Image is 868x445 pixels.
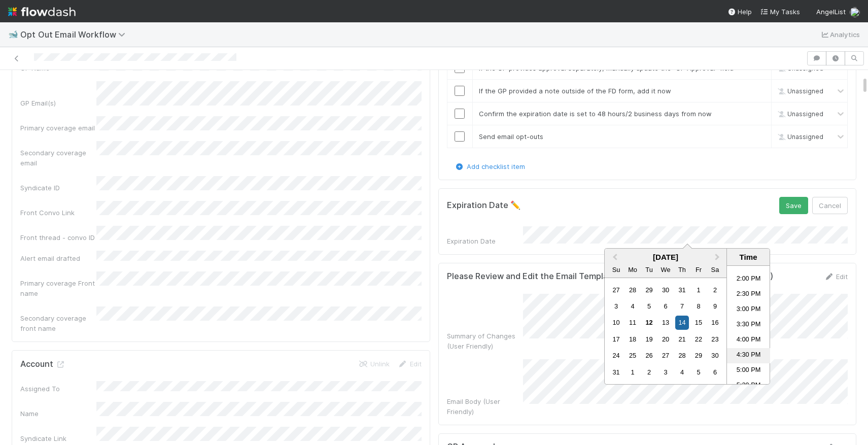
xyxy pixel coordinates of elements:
[447,271,773,282] h5: Please Review and Edit the Email Template with Additional Changes (If Necessary)
[20,253,96,263] div: Alert email drafted
[727,272,770,287] li: 2:00 PM
[708,263,722,277] div: Saturday
[658,299,672,313] div: Choose Wednesday, August 6th, 2025
[447,331,523,351] div: Summary of Changes (User Friendly)
[605,253,726,261] div: [DATE]
[816,8,846,16] span: AngelList
[675,283,689,297] div: Choose Thursday, July 31st, 2025
[642,283,656,297] div: Choose Tuesday, July 29th, 2025
[691,263,705,277] div: Friday
[642,316,656,329] div: Choose Tuesday, August 12th, 2025
[642,349,656,362] div: Choose Tuesday, August 26th, 2025
[609,349,623,362] div: Choose Sunday, August 24th, 2025
[812,197,848,214] button: Cancel
[8,3,76,20] img: logo-inverted-e16ddd16eac7371096b0.svg
[455,162,525,170] a: Add checklist item
[691,316,705,329] div: Choose Friday, August 15th, 2025
[675,332,689,346] div: Choose Thursday, August 21st, 2025
[358,360,390,368] a: Unlink
[727,7,752,17] div: Help
[658,332,672,346] div: Choose Wednesday, August 20th, 2025
[710,250,726,266] button: Next Month
[626,365,640,379] div: Choose Monday, September 1st, 2025
[479,110,712,118] span: Confirm the expiration date is set to 48 hours/2 business days from now
[727,333,770,348] li: 4:00 PM
[708,283,722,297] div: Choose Saturday, August 2nd, 2025
[850,7,860,17] img: avatar_ac990a78-52d7-40f8-b1fe-cbbd1cda261e.png
[447,236,523,246] div: Expiration Date
[626,332,640,346] div: Choose Monday, August 18th, 2025
[479,64,734,72] span: If the GP provides approval separately, manually update the "GP Approval" field
[20,359,65,369] h5: Account
[727,287,770,302] li: 2:30 PM
[727,266,770,384] ul: Time
[20,148,96,168] div: Secondary coverage email
[675,365,689,379] div: Choose Thursday, September 4th, 2025
[479,87,671,95] span: If the GP provided a note outside of the FD form, add it now
[675,263,689,277] div: Thursday
[608,282,723,381] div: Month August, 2025
[626,349,640,362] div: Choose Monday, August 25th, 2025
[658,263,672,277] div: Wednesday
[20,29,130,40] span: Opt Out Email Workflow
[727,379,770,394] li: 5:30 PM
[775,87,823,94] span: Unassigned
[20,313,96,333] div: Secondary coverage front name
[675,316,689,329] div: Choose Thursday, August 14th, 2025
[708,299,722,313] div: Choose Saturday, August 9th, 2025
[691,283,705,297] div: Choose Friday, August 1st, 2025
[604,248,770,385] div: Choose Date and Time
[626,263,640,277] div: Monday
[820,28,860,41] a: Analytics
[727,318,770,333] li: 3:30 PM
[20,384,96,394] div: Assigned To
[626,299,640,313] div: Choose Monday, August 4th, 2025
[691,365,705,379] div: Choose Friday, September 5th, 2025
[691,299,705,313] div: Choose Friday, August 8th, 2025
[642,365,656,379] div: Choose Tuesday, September 2nd, 2025
[675,299,689,313] div: Choose Thursday, August 7th, 2025
[609,316,623,329] div: Choose Sunday, August 10th, 2025
[708,316,722,329] div: Choose Saturday, August 16th, 2025
[609,299,623,313] div: Choose Sunday, August 3rd, 2025
[708,332,722,346] div: Choose Saturday, August 23rd, 2025
[479,132,543,141] span: Send email opt-outs
[708,349,722,362] div: Choose Saturday, August 30th, 2025
[609,365,623,379] div: Choose Sunday, August 31st, 2025
[626,283,640,297] div: Choose Monday, July 28th, 2025
[727,363,770,379] li: 5:00 PM
[658,349,672,362] div: Choose Wednesday, August 27th, 2025
[398,360,422,368] a: Edit
[760,7,800,17] a: My Tasks
[775,64,823,72] span: Unassigned
[658,365,672,379] div: Choose Wednesday, September 3rd, 2025
[675,349,689,362] div: Choose Thursday, August 28th, 2025
[20,433,96,443] div: Syndicate Link
[20,408,96,419] div: Name
[691,349,705,362] div: Choose Friday, August 29th, 2025
[626,316,640,329] div: Choose Monday, August 11th, 2025
[447,200,520,211] h5: Expiration Date ✏️
[609,263,623,277] div: Sunday
[606,250,622,266] button: Previous Month
[642,332,656,346] div: Choose Tuesday, August 19th, 2025
[727,302,770,318] li: 3:00 PM
[658,316,672,329] div: Choose Wednesday, August 13th, 2025
[609,332,623,346] div: Choose Sunday, August 17th, 2025
[760,8,800,16] span: My Tasks
[775,110,823,117] span: Unassigned
[20,278,96,298] div: Primary coverage Front name
[8,30,18,39] span: 🐋
[642,263,656,277] div: Tuesday
[20,123,96,133] div: Primary coverage email
[775,132,823,140] span: Unassigned
[20,208,96,218] div: Front Convo Link
[20,232,96,243] div: Front thread - convo ID
[20,98,96,108] div: GP Email(s)
[727,348,770,363] li: 4:30 PM
[691,332,705,346] div: Choose Friday, August 22nd, 2025
[447,396,523,417] div: Email Body (User Friendly)
[730,253,767,261] div: Time
[824,272,848,281] a: Edit
[658,283,672,297] div: Choose Wednesday, July 30th, 2025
